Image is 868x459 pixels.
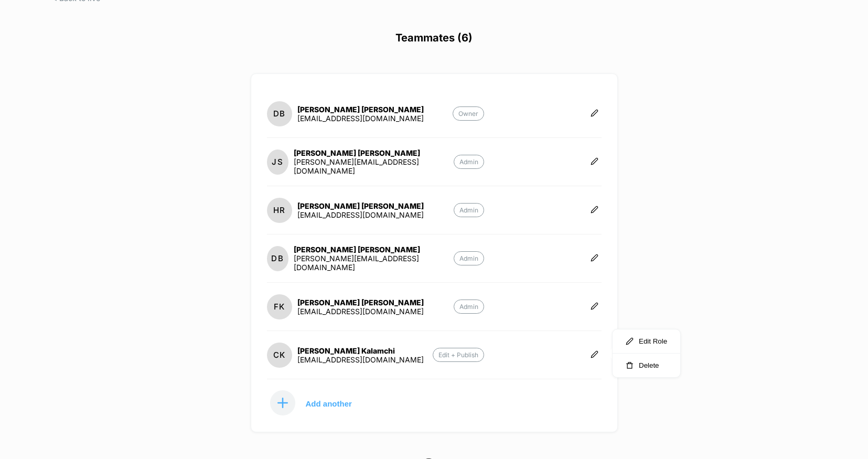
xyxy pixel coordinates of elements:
[294,245,454,254] div: [PERSON_NAME] [PERSON_NAME]
[454,300,484,314] p: Admin
[454,155,484,169] p: Admin
[272,157,283,167] p: JS
[454,203,484,217] p: Admin
[453,106,484,121] p: Owner
[297,355,424,364] div: [EMAIL_ADDRESS][DOMAIN_NAME]
[271,253,283,263] p: DB
[454,251,484,265] p: Admin
[306,401,352,406] p: Add another
[297,201,424,210] div: [PERSON_NAME] [PERSON_NAME]
[294,254,454,272] div: [PERSON_NAME][EMAIL_ADDRESS][DOMAIN_NAME]
[297,210,424,219] div: [EMAIL_ADDRESS][DOMAIN_NAME]
[294,148,454,157] div: [PERSON_NAME] [PERSON_NAME]
[274,302,285,312] p: FK
[273,350,285,360] p: CK
[297,105,424,114] div: [PERSON_NAME] [PERSON_NAME]
[273,109,285,119] p: DB
[433,348,484,362] p: Edit + Publish
[297,307,424,316] div: [EMAIL_ADDRESS][DOMAIN_NAME]
[267,390,372,416] button: Add another
[297,346,424,355] div: [PERSON_NAME] Kalamchi
[273,205,285,215] p: HR
[294,157,454,175] div: [PERSON_NAME][EMAIL_ADDRESS][DOMAIN_NAME]
[613,329,680,354] button: Edit Role
[297,298,424,307] div: [PERSON_NAME] [PERSON_NAME]
[297,114,424,123] div: [EMAIL_ADDRESS][DOMAIN_NAME]
[613,354,680,377] button: Delete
